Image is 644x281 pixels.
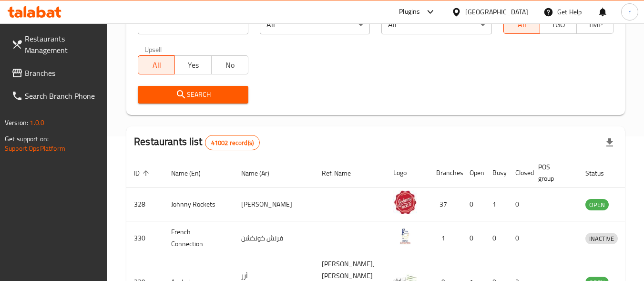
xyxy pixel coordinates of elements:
button: TMP [576,15,613,34]
button: Yes [174,55,212,74]
label: Upsell [144,46,162,52]
button: TGO [540,15,577,34]
span: Search [145,89,240,101]
a: Search Branch Phone [4,84,108,107]
span: Name (Ar) [241,167,282,179]
th: Open [462,158,485,187]
span: All [508,18,537,31]
span: OPEN [585,199,609,210]
a: Restaurants Management [4,27,108,62]
button: All [503,15,541,34]
th: Branches [429,158,462,187]
span: Yes [179,58,208,72]
div: [GEOGRAPHIC_DATA] [465,7,528,17]
span: 41002 record(s) [205,138,259,147]
span: Status [585,167,616,179]
td: 0 [462,187,485,221]
span: TMP [581,18,610,31]
span: No [215,58,245,72]
span: POS group [538,161,566,184]
div: All [260,15,370,34]
td: 37 [429,187,462,221]
span: 1.0.0 [30,116,44,129]
img: Johnny Rockets [393,190,417,214]
td: 328 [126,187,164,221]
span: Branches [25,67,100,79]
td: [PERSON_NAME] [234,187,314,221]
a: Support.OpsPlatform [5,142,65,155]
td: Johnny Rockets [164,187,234,221]
h2: Restaurants list [134,135,260,150]
td: فرنش كونكشن [234,221,314,255]
th: Busy [485,158,508,187]
div: Export file [598,131,621,154]
img: French Connection [393,224,417,248]
div: Total records count [205,135,260,150]
span: r [628,7,631,17]
button: No [211,55,248,74]
a: Branches [4,62,108,84]
span: Name (En) [171,167,213,179]
th: Logo [386,158,429,187]
input: Search for restaurant name or ID.. [138,15,248,34]
td: 330 [126,221,164,255]
td: 0 [508,221,531,255]
div: OPEN [585,199,609,210]
div: All [381,15,491,34]
span: All [142,58,171,72]
td: French Connection [164,221,234,255]
span: TGO [544,18,573,31]
span: Restaurants Management [25,33,100,56]
td: 1 [485,187,508,221]
span: Ref. Name [322,167,363,179]
span: Version: [5,116,28,129]
td: 0 [485,221,508,255]
span: Get support on: [5,133,49,145]
td: 0 [508,187,531,221]
div: Plugins [399,6,420,18]
span: ID [134,167,152,179]
td: 1 [429,221,462,255]
button: Search [138,86,248,104]
td: 0 [462,221,485,255]
th: Closed [508,158,531,187]
span: INACTIVE [585,233,618,244]
span: Search Branch Phone [25,90,100,102]
button: All [138,55,175,74]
